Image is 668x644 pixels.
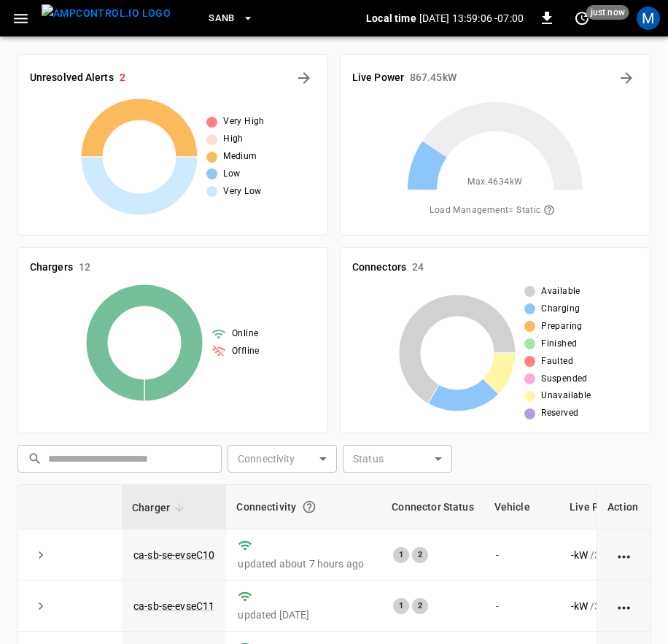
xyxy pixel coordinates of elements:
[232,327,258,341] span: Online
[296,494,322,520] button: Connection between the charger and our software.
[223,185,261,199] span: Very Low
[615,66,638,90] button: Energy Overview
[571,548,588,562] p: - kW
[223,150,257,164] span: Medium
[597,485,650,529] th: Action
[484,529,559,581] td: -
[223,132,244,147] span: High
[30,595,52,617] button: expand row
[541,372,588,387] span: Suspended
[484,581,559,632] td: -
[484,485,559,529] th: Vehicle
[559,485,667,529] th: Live Power
[412,598,428,614] div: 2
[541,337,577,352] span: Finished
[467,175,522,190] span: Max. 4634 kW
[30,260,73,276] h6: Chargers
[412,547,428,563] div: 2
[223,167,240,182] span: Low
[410,70,457,86] h6: 867.45 kW
[571,599,588,613] p: - kW
[42,4,171,23] img: ampcontrol.io logo
[571,599,656,613] div: / 360 kW
[537,198,561,223] button: The system is using AmpEdge-configured limits for static load managment. Depending on your config...
[393,547,409,563] div: 1
[381,485,483,529] th: Connector Status
[430,198,560,223] span: Load Management = Static
[541,354,573,369] span: Faulted
[120,70,125,86] h6: 2
[570,7,594,30] button: set refresh interval
[352,260,406,276] h6: Connectors
[615,548,633,562] div: action cell options
[133,549,214,561] a: ca-sb-se-evseC10
[232,344,260,359] span: Offline
[132,499,189,516] span: Charger
[79,260,90,276] h6: 12
[571,548,656,562] div: / 360 kW
[30,544,52,566] button: expand row
[238,556,370,571] p: updated about 7 hours ago
[637,7,660,30] div: profile-icon
[133,600,214,612] a: ca-sb-se-evseC11
[366,11,416,26] p: Local time
[203,4,260,33] button: SanB
[30,70,114,86] h6: Unresolved Alerts
[541,389,591,403] span: Unavailable
[419,11,524,26] p: [DATE] 13:59:06 -07:00
[541,284,580,299] span: Available
[541,406,578,421] span: Reserved
[209,10,235,27] span: SanB
[238,608,370,622] p: updated [DATE]
[393,598,409,614] div: 1
[615,599,633,613] div: action cell options
[292,66,316,90] button: All Alerts
[223,115,265,129] span: Very High
[236,494,371,520] div: Connectivity
[352,70,404,86] h6: Live Power
[541,319,583,334] span: Preparing
[541,302,580,317] span: Charging
[586,5,629,20] span: just now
